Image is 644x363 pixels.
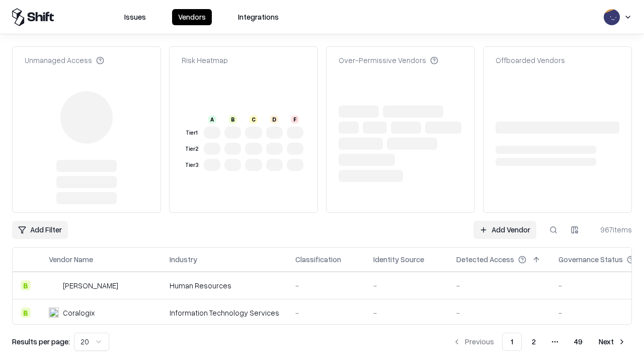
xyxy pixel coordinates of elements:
div: - [456,280,542,291]
div: - [456,308,542,318]
p: Results per page: [12,336,70,347]
button: 1 [502,333,522,351]
div: Governance Status [558,254,623,265]
div: Offboarded Vendors [496,55,565,66]
div: B [21,308,31,318]
button: Integrations [232,9,285,25]
div: B [21,280,31,290]
div: Classification [295,254,341,265]
div: Identity Source [373,254,424,265]
div: Unmanaged Access [25,55,104,66]
div: Risk Heatmap [182,55,228,66]
div: Detected Access [456,254,514,265]
div: Vendor Name [49,254,93,265]
div: Tier 3 [184,161,200,169]
div: Over-Permissive Vendors [339,55,438,66]
div: - [373,280,440,291]
img: Deel [49,280,59,290]
div: C [250,115,258,124]
div: - [295,308,357,318]
div: [PERSON_NAME] [63,280,118,291]
div: - [373,308,440,318]
div: Coralogix [63,308,95,318]
div: D [270,115,278,124]
div: Tier 1 [184,129,200,137]
a: Add Vendor [473,221,536,239]
button: Next [593,333,632,351]
button: Vendors [172,9,212,25]
nav: pagination [447,333,632,351]
div: 967 items [592,224,632,235]
button: Issues [118,9,152,25]
div: Human Resources [170,280,279,291]
img: Coralogix [49,308,59,318]
div: F [291,115,299,124]
div: A [208,115,216,124]
div: Information Technology Services [170,308,279,318]
button: 49 [566,333,591,351]
div: - [295,280,357,291]
div: B [229,115,237,124]
div: Industry [170,254,197,265]
button: Add Filter [12,221,68,239]
div: Tier 2 [184,145,200,153]
button: 2 [524,333,544,351]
